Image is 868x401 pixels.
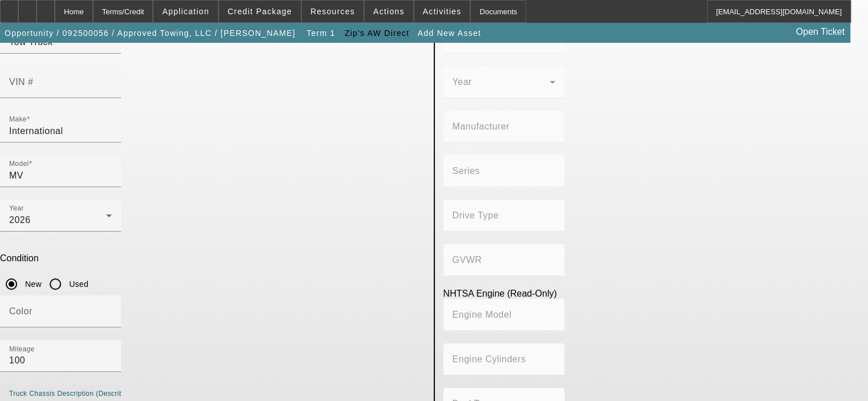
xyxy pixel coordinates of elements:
label: New [23,278,42,290]
span: Actions [373,7,405,16]
button: Add New Asset [415,23,484,43]
button: Actions [365,1,413,22]
mat-label: Drive Type [453,210,499,220]
span: Credit Package [228,7,292,16]
button: Term 1 [302,23,339,43]
mat-label: Manufacturer [453,121,510,131]
span: Term 1 [306,29,335,38]
span: Resources [310,7,355,16]
span: Opportunity / 092500056 / Approved Towing, LLC / [PERSON_NAME] [5,29,296,38]
mat-label: Mileage [9,345,35,353]
button: Zip's AW Direct [342,23,412,43]
mat-label: VIN # [9,77,34,87]
mat-label: Truck Chassis Description (Describe the truck chassis only) [9,390,202,397]
span: Add New Asset [418,29,481,38]
mat-label: Make [9,116,27,123]
mat-label: Engine Cylinders [453,354,526,364]
button: Application [154,1,217,22]
mat-label: Year [9,205,24,212]
span: Application [162,7,209,16]
mat-label: Model [9,160,29,168]
mat-label: Engine Model [453,310,512,319]
mat-label: Color [9,306,33,316]
span: 2026 [9,215,31,225]
span: Activities [423,7,462,16]
span: Zip's AW Direct [345,29,409,38]
mat-label: Series [453,166,480,176]
button: Credit Package [219,1,301,22]
mat-label: GVWR [453,255,482,265]
button: Activities [414,1,470,22]
a: Open Ticket [792,22,849,42]
label: Used [67,278,88,290]
button: Resources [302,1,364,22]
mat-label: Year [453,77,472,87]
